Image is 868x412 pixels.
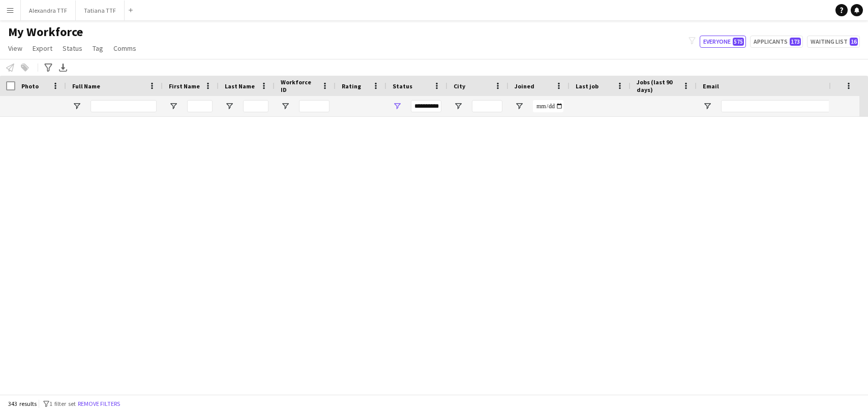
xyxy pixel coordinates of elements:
span: Comms [113,44,136,53]
span: View [8,44,22,53]
button: Applicants173 [750,36,803,48]
button: Remove filters [76,398,122,409]
input: Last Name Filter Input [243,100,268,112]
span: Export [33,44,52,53]
span: 575 [733,38,744,46]
button: Open Filter Menu [393,102,402,111]
span: Jobs (last 90 days) [637,78,678,93]
span: First Name [169,82,200,90]
a: Tag [88,42,107,55]
button: Open Filter Menu [454,102,463,111]
button: Open Filter Menu [281,102,290,111]
span: Tag [93,44,103,53]
input: Full Name Filter Input [91,100,157,112]
a: View [4,42,26,55]
input: City Filter Input [472,100,502,112]
app-action-btn: Advanced filters [42,61,54,74]
span: Last Name [225,82,255,90]
span: 173 [790,38,801,46]
input: Workforce ID Filter Input [299,100,330,112]
span: Photo [21,82,39,90]
button: Everyone575 [700,36,746,48]
button: Open Filter Menu [169,102,178,111]
button: Open Filter Menu [72,102,81,111]
span: City [454,82,465,90]
input: First Name Filter Input [187,100,213,112]
button: Waiting list16 [807,36,860,48]
span: Workforce ID [281,78,317,93]
span: 16 [850,38,858,46]
span: Full Name [72,82,100,90]
span: Last job [576,82,598,90]
button: Open Filter Menu [515,102,524,111]
span: Email [703,82,719,90]
span: Joined [515,82,534,90]
a: Status [58,42,86,55]
span: 1 filter set [49,400,76,407]
span: Rating [342,82,361,90]
a: Comms [109,42,140,55]
span: Status [393,82,412,90]
span: My Workforce [8,24,83,40]
button: Open Filter Menu [703,102,712,111]
button: Alexandra TTF [21,1,76,20]
input: Joined Filter Input [533,100,563,112]
button: Open Filter Menu [225,102,234,111]
span: Status [63,44,82,53]
app-action-btn: Export XLSX [57,61,69,74]
a: Export [28,42,56,55]
button: Tatiana TTF [76,1,125,20]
